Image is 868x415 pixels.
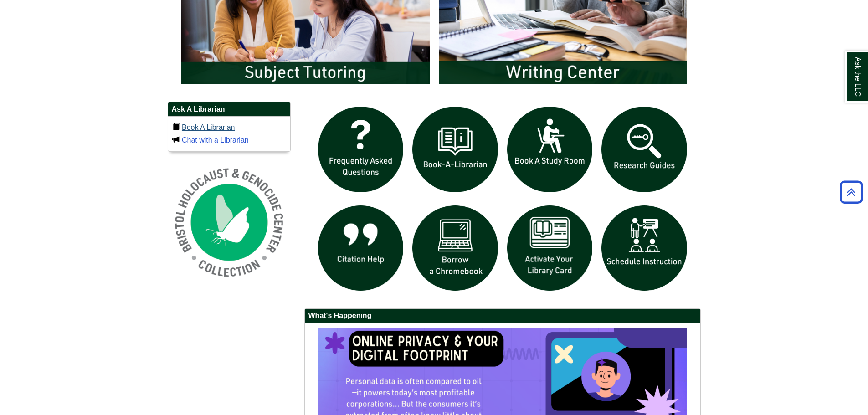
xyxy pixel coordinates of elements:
[503,201,597,296] img: activate Library Card icon links to form to activate student ID into library card
[503,102,597,197] img: book a study room icon links to book a study room web page
[168,161,291,284] img: Holocaust and Genocide Collection
[408,201,503,296] img: Borrow a chromebook icon links to the borrow a chromebook web page
[313,102,408,197] img: frequently asked questions
[313,201,408,296] img: citation help icon links to citation help guide page
[408,102,503,197] img: Book a Librarian icon links to book a librarian web page
[182,123,235,131] a: Book A Librarian
[168,102,290,117] h2: Ask A Librarian
[182,136,249,144] a: Chat with a Librarian
[313,102,692,299] div: slideshow
[837,186,866,198] a: Back to Top
[597,201,692,296] img: For faculty. Schedule Library Instruction icon links to form.
[305,309,700,323] h2: What's Happening
[597,102,692,197] img: Research Guides icon links to research guides web page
